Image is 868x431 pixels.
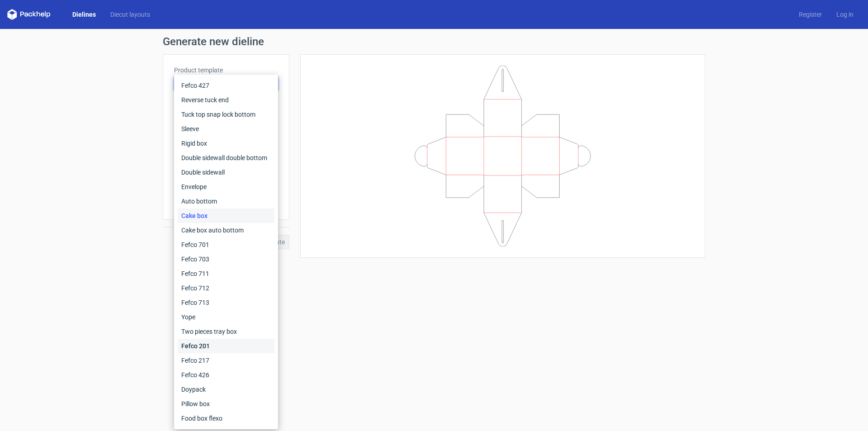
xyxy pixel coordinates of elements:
div: Fefco 703 [178,252,274,266]
h1: Generate new dieline [163,36,705,47]
div: Fefco 426 [178,368,274,382]
a: Diecut layouts [103,10,157,19]
div: Double sidewall double bottom [178,151,274,165]
div: Fefco 427 [178,78,274,93]
div: Sleeve [178,122,274,136]
div: Two pieces tray box [178,324,274,339]
div: Pillow box [178,397,274,411]
div: Reverse tuck end [178,93,274,107]
div: Envelope [178,180,274,194]
div: Fefco 713 [178,295,274,310]
div: Doypack [178,382,274,397]
div: Fefco 201 [178,339,274,353]
a: Register [792,10,829,19]
div: Yope [178,310,274,324]
div: Cake box auto bottom [178,223,274,237]
label: Product template [174,66,278,75]
div: Food box flexo [178,411,274,426]
div: Fefco 217 [178,353,274,368]
div: Auto bottom [178,194,274,208]
div: Fefco 712 [178,281,274,295]
div: Double sidewall [178,165,274,180]
div: Rigid box [178,136,274,151]
div: Fefco 701 [178,237,274,252]
div: Tuck top snap lock bottom [178,107,274,122]
a: Log in [829,10,861,19]
div: Fefco 711 [178,266,274,281]
div: Cake box [178,208,274,223]
a: Dielines [65,10,103,19]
